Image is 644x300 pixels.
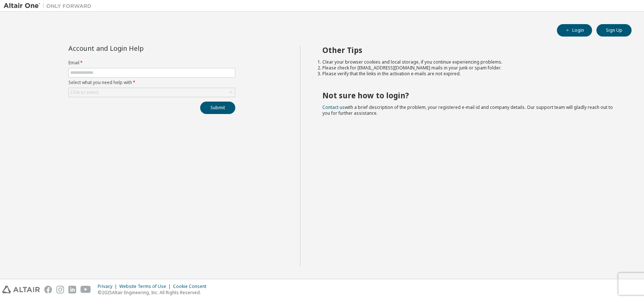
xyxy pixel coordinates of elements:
[322,45,619,55] h2: Other Tips
[68,45,202,51] div: Account and Login Help
[68,286,76,293] img: linkedin.svg
[98,284,119,289] div: Privacy
[119,284,173,289] div: Website Terms of Use
[2,286,40,293] img: altair_logo.svg
[173,284,211,289] div: Cookie Consent
[56,286,64,293] img: instagram.svg
[557,24,592,37] button: Login
[98,289,211,296] p: © 2025 Altair Engineering, Inc. All Rights Reserved.
[322,59,619,65] li: Clear your browser cookies and local storage, if you continue experiencing problems.
[322,104,345,110] a: Contact us
[322,65,619,71] li: Please check for [EMAIL_ADDRESS][DOMAIN_NAME] mails in your junk or spam folder.
[322,91,619,100] h2: Not sure how to login?
[44,286,52,293] img: facebook.svg
[322,71,619,77] li: Please verify that the links in the activation e-mails are not expired.
[68,60,235,66] label: Email
[4,2,95,10] img: Altair One
[596,24,632,37] button: Sign Up
[69,88,235,97] div: Click to select
[68,80,235,86] label: Select what you need help with
[70,90,99,95] div: Click to select
[80,286,91,293] img: youtube.svg
[200,102,235,114] button: Submit
[322,104,613,116] span: with a brief description of the problem, your registered e-mail id and company details. Our suppo...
